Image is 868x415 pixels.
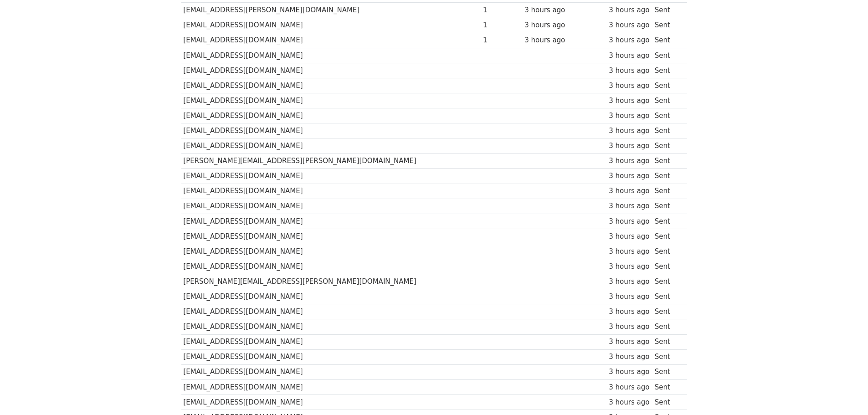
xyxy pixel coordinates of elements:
[652,78,683,93] td: Sent
[181,169,481,184] td: [EMAIL_ADDRESS][DOMAIN_NAME]
[652,304,683,319] td: Sent
[609,186,650,196] div: 3 hours ago
[609,246,650,257] div: 3 hours ago
[181,304,481,319] td: [EMAIL_ADDRESS][DOMAIN_NAME]
[609,231,650,242] div: 3 hours ago
[609,35,650,46] div: 3 hours ago
[652,184,683,199] td: Sent
[609,171,650,181] div: 3 hours ago
[652,364,683,379] td: Sent
[609,216,650,227] div: 3 hours ago
[181,3,481,18] td: [EMAIL_ADDRESS][PERSON_NAME][DOMAIN_NAME]
[652,48,683,63] td: Sent
[652,334,683,349] td: Sent
[609,397,650,408] div: 3 hours ago
[181,18,481,33] td: [EMAIL_ADDRESS][DOMAIN_NAME]
[652,18,683,33] td: Sent
[181,319,481,334] td: [EMAIL_ADDRESS][DOMAIN_NAME]
[609,352,650,362] div: 3 hours ago
[609,382,650,393] div: 3 hours ago
[181,63,481,78] td: [EMAIL_ADDRESS][DOMAIN_NAME]
[483,5,520,15] div: 1
[483,20,520,31] div: 1
[524,5,605,15] div: 3 hours ago
[652,199,683,214] td: Sent
[181,184,481,199] td: [EMAIL_ADDRESS][DOMAIN_NAME]
[609,367,650,377] div: 3 hours ago
[609,337,650,347] div: 3 hours ago
[609,156,650,166] div: 3 hours ago
[181,244,481,259] td: [EMAIL_ADDRESS][DOMAIN_NAME]
[652,123,683,138] td: Sent
[524,35,605,46] div: 3 hours ago
[652,229,683,244] td: Sent
[181,395,481,410] td: [EMAIL_ADDRESS][DOMAIN_NAME]
[609,322,650,332] div: 3 hours ago
[609,292,650,302] div: 3 hours ago
[181,93,481,108] td: [EMAIL_ADDRESS][DOMAIN_NAME]
[181,33,481,48] td: [EMAIL_ADDRESS][DOMAIN_NAME]
[652,138,683,154] td: Sent
[181,108,481,123] td: [EMAIL_ADDRESS][DOMAIN_NAME]
[652,93,683,108] td: Sent
[652,349,683,364] td: Sent
[181,274,481,289] td: [PERSON_NAME][EMAIL_ADDRESS][PERSON_NAME][DOMAIN_NAME]
[609,201,650,211] div: 3 hours ago
[181,229,481,244] td: [EMAIL_ADDRESS][DOMAIN_NAME]
[609,111,650,121] div: 3 hours ago
[609,261,650,272] div: 3 hours ago
[652,63,683,78] td: Sent
[181,334,481,349] td: [EMAIL_ADDRESS][DOMAIN_NAME]
[822,371,868,415] iframe: Chat Widget
[181,199,481,214] td: [EMAIL_ADDRESS][DOMAIN_NAME]
[483,35,520,46] div: 1
[181,78,481,93] td: [EMAIL_ADDRESS][DOMAIN_NAME]
[609,96,650,106] div: 3 hours ago
[181,289,481,304] td: [EMAIL_ADDRESS][DOMAIN_NAME]
[652,274,683,289] td: Sent
[652,244,683,259] td: Sent
[609,81,650,91] div: 3 hours ago
[652,259,683,274] td: Sent
[609,5,650,15] div: 3 hours ago
[181,214,481,229] td: [EMAIL_ADDRESS][DOMAIN_NAME]
[652,289,683,304] td: Sent
[652,379,683,395] td: Sent
[609,66,650,76] div: 3 hours ago
[609,126,650,136] div: 3 hours ago
[181,349,481,364] td: [EMAIL_ADDRESS][DOMAIN_NAME]
[652,3,683,18] td: Sent
[181,138,481,154] td: [EMAIL_ADDRESS][DOMAIN_NAME]
[181,379,481,395] td: [EMAIL_ADDRESS][DOMAIN_NAME]
[181,154,481,169] td: [PERSON_NAME][EMAIL_ADDRESS][PERSON_NAME][DOMAIN_NAME]
[652,319,683,334] td: Sent
[652,154,683,169] td: Sent
[609,277,650,287] div: 3 hours ago
[181,364,481,379] td: [EMAIL_ADDRESS][DOMAIN_NAME]
[609,51,650,61] div: 3 hours ago
[609,141,650,151] div: 3 hours ago
[652,169,683,184] td: Sent
[181,48,481,63] td: [EMAIL_ADDRESS][DOMAIN_NAME]
[652,108,683,123] td: Sent
[181,123,481,138] td: [EMAIL_ADDRESS][DOMAIN_NAME]
[609,307,650,317] div: 3 hours ago
[524,20,605,31] div: 3 hours ago
[652,33,683,48] td: Sent
[609,20,650,31] div: 3 hours ago
[652,395,683,410] td: Sent
[181,259,481,274] td: [EMAIL_ADDRESS][DOMAIN_NAME]
[652,214,683,229] td: Sent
